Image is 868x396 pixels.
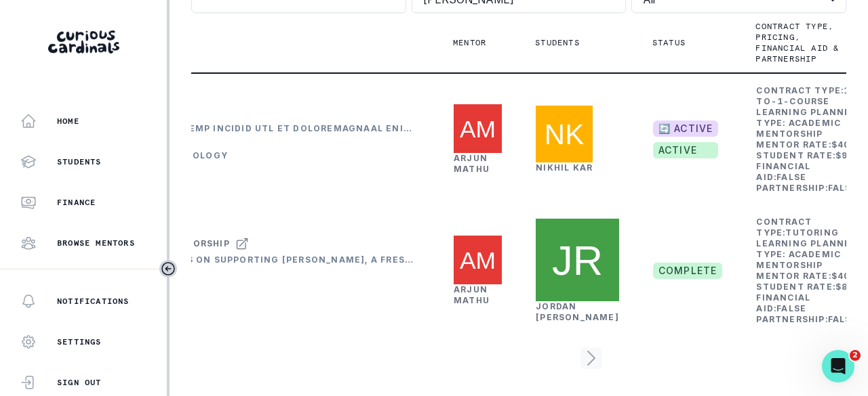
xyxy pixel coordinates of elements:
[536,301,619,322] a: Jordan [PERSON_NAME]
[536,162,593,173] a: Nikhil Kar
[755,21,842,64] p: Contract type, pricing, financial aid & partnership
[454,284,490,305] a: Arjun Mathu
[831,139,850,150] b: $ 40
[653,142,719,158] span: active
[48,30,119,53] img: Curious Cardinals Logo
[785,227,839,238] b: tutoring
[580,347,602,369] svg: page right
[159,260,177,278] button: Toggle sidebar
[57,197,96,208] p: Finance
[454,153,490,174] a: Arjun Mathu
[653,120,719,137] span: 🔄 ACTIVE
[57,156,102,167] p: Students
[831,271,850,281] b: $ 40
[653,263,723,279] span: complete
[57,296,130,307] p: Notifications
[57,238,135,248] p: Browse Mentors
[755,216,858,326] td: Contract Type: Learning Planner Type: Mentor Rate: Student Rate: Financial Aid: Partnership:
[835,150,854,160] b: $ 95
[756,118,841,139] b: Academic Mentorship
[828,183,858,193] b: false
[776,303,806,313] b: false
[822,350,854,382] iframe: Intercom live chat
[828,314,858,324] b: false
[57,377,102,388] p: Sign Out
[756,85,856,106] b: 1-to-1-course
[453,37,486,48] p: Mentor
[756,249,841,270] b: Academic Mentorship
[776,172,806,182] b: false
[57,336,102,347] p: Settings
[535,37,580,48] p: Students
[835,282,854,292] b: $ 85
[652,37,686,48] p: Status
[57,116,79,127] p: Home
[850,350,861,361] span: 2
[755,85,858,194] td: Contract Type: Learning Planner Type: Mentor Rate: Student Rate: Financial Aid: Partnership:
